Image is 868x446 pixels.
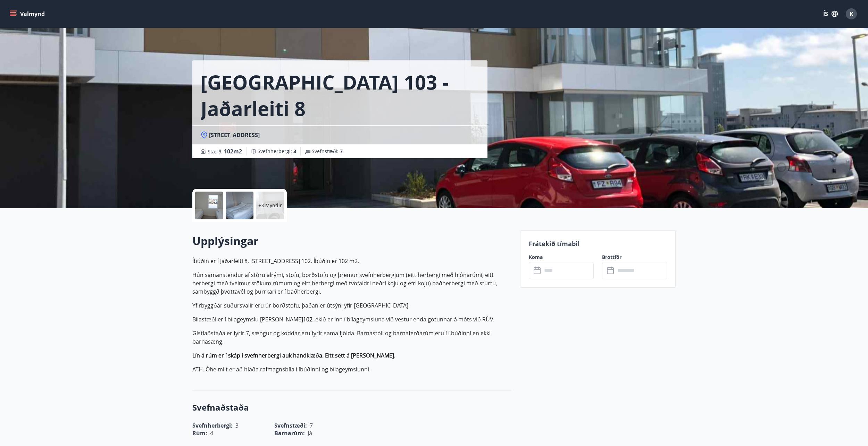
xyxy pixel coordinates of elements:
span: Svefnstæði : [312,148,343,155]
button: K [843,6,860,22]
p: Bílastæði er í bílageymslu [PERSON_NAME] , ekið er inn í bílageymsluna við vestur enda götunnar á... [192,315,512,323]
h2: Upplýsingar [192,233,512,249]
button: ÍS [819,8,842,20]
h1: [GEOGRAPHIC_DATA] 103 - Jaðarleiti 8 [201,69,479,121]
p: Gistiaðstaða er fyrir 7, sængur og koddar eru fyrir sama fjölda. Barnastóll og barnaferðarúm eru ... [192,329,512,346]
label: Koma [529,254,594,261]
span: Barnarúm : [274,429,305,437]
p: ATH. Óheimilt er að hlaða rafmagnsbíla í íbúðinni og bílageymslunni. [192,365,512,373]
strong: Lín á rúm er í skáp í svefnherbergi auk handklæða. Eitt sett á [PERSON_NAME]. [192,352,395,359]
button: menu [8,8,48,20]
span: Já [308,429,312,437]
strong: 102 [303,315,312,323]
p: Íbúðin er í Jaðarleiti 8, [STREET_ADDRESS] 102. Íbúðin er 102 m2. [192,257,512,265]
span: Rúm : [192,429,207,437]
p: Hún samanstendur af stóru alrými, stofu, borðstofu og þremur svefnherbergjum (eitt herbergi með h... [192,271,512,296]
p: Frátekið tímabil [529,239,667,248]
span: [STREET_ADDRESS] [209,131,260,139]
span: K [850,10,853,18]
p: Yfirbyggðar suðursvalir eru úr borðstofu, þaðan er útsýni yfir [GEOGRAPHIC_DATA]. [192,301,512,310]
span: 102 m2 [224,148,242,155]
span: Stærð : [208,147,242,155]
label: Brottför [602,254,667,261]
span: 7 [340,148,343,154]
span: Svefnherbergi : [258,148,296,155]
p: +3 Myndir [258,202,282,209]
span: 4 [210,429,213,437]
h3: Svefnaðstaða [192,402,512,413]
span: 3 [293,148,296,154]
